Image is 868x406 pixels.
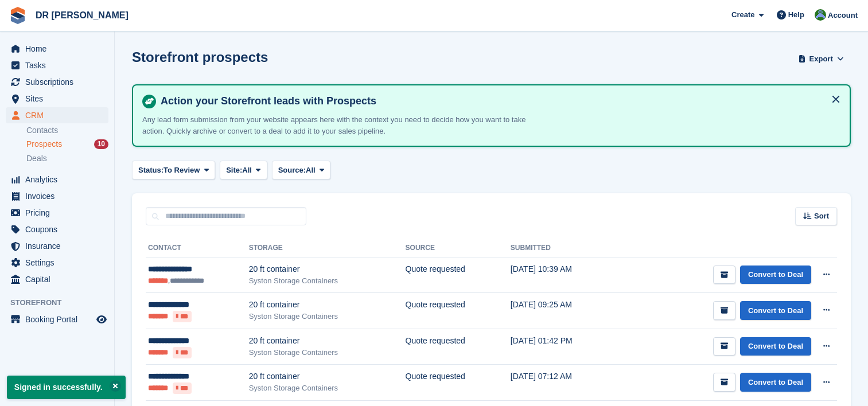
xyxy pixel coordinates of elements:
[6,311,108,327] a: menu
[156,95,840,108] h4: Action your Storefront leads with Prospects
[25,57,94,73] span: Tasks
[249,263,406,275] div: 20 ft container
[740,337,811,356] a: Convert to Deal
[511,365,620,401] td: [DATE] 07:12 AM
[249,275,406,287] div: Syston Storage Containers
[731,9,754,21] span: Create
[10,297,114,309] span: Storefront
[9,7,26,24] img: stora-icon-8386f47178a22dfd0bd8f6a31ec36ba5ce8667c1dd55bd0f319d3a0aa187defe.svg
[278,165,306,176] span: Source:
[406,257,511,293] td: Quote requested
[788,9,804,21] span: Help
[6,41,108,57] a: menu
[25,91,94,107] span: Sites
[740,266,811,284] a: Convert to Deal
[249,239,406,257] th: Storage
[94,139,108,149] div: 10
[249,311,406,322] div: Syston Storage Containers
[26,153,47,164] span: Deals
[6,171,108,188] a: menu
[25,311,94,327] span: Booking Portal
[6,74,108,90] a: menu
[740,301,811,320] a: Convert to Deal
[272,161,331,179] button: Source: All
[828,10,858,21] span: Account
[25,188,94,204] span: Invoices
[6,188,108,204] a: menu
[796,49,846,68] button: Export
[249,299,406,311] div: 20 ft container
[6,238,108,254] a: menu
[6,107,108,123] a: menu
[95,313,108,326] a: Preview store
[511,239,620,257] th: Submitted
[146,239,249,257] th: Contact
[406,365,511,401] td: Quote requested
[815,9,826,21] img: Alice Stanley
[249,370,406,382] div: 20 ft container
[511,293,620,329] td: [DATE] 09:25 AM
[26,138,108,150] a: Prospects 10
[306,165,316,176] span: All
[406,293,511,329] td: Quote requested
[6,57,108,73] a: menu
[6,221,108,237] a: menu
[242,165,252,176] span: All
[740,373,811,392] a: Convert to Deal
[6,271,108,287] a: menu
[6,255,108,271] a: menu
[25,107,94,123] span: CRM
[26,139,62,150] span: Prospects
[25,74,94,90] span: Subscriptions
[226,165,242,176] span: Site:
[132,161,215,179] button: Status: To Review
[809,53,833,65] span: Export
[6,205,108,221] a: menu
[25,255,94,271] span: Settings
[220,161,267,179] button: Site: All
[406,239,511,257] th: Source
[138,165,164,176] span: Status:
[25,41,94,57] span: Home
[142,114,544,136] p: Any lead form submission from your website appears here with the context you need to decide how y...
[132,49,268,65] h1: Storefront prospects
[249,335,406,347] div: 20 ft container
[249,347,406,358] div: Syston Storage Containers
[511,329,620,365] td: [DATE] 01:42 PM
[25,271,94,287] span: Capital
[26,125,108,136] a: Contacts
[249,382,406,394] div: Syston Storage Containers
[25,221,94,237] span: Coupons
[511,257,620,293] td: [DATE] 10:39 AM
[25,171,94,188] span: Analytics
[31,6,133,25] a: DR [PERSON_NAME]
[164,165,200,176] span: To Review
[7,376,126,399] p: Signed in successfully.
[6,91,108,107] a: menu
[814,210,829,222] span: Sort
[25,238,94,254] span: Insurance
[26,153,108,165] a: Deals
[25,205,94,221] span: Pricing
[406,329,511,365] td: Quote requested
